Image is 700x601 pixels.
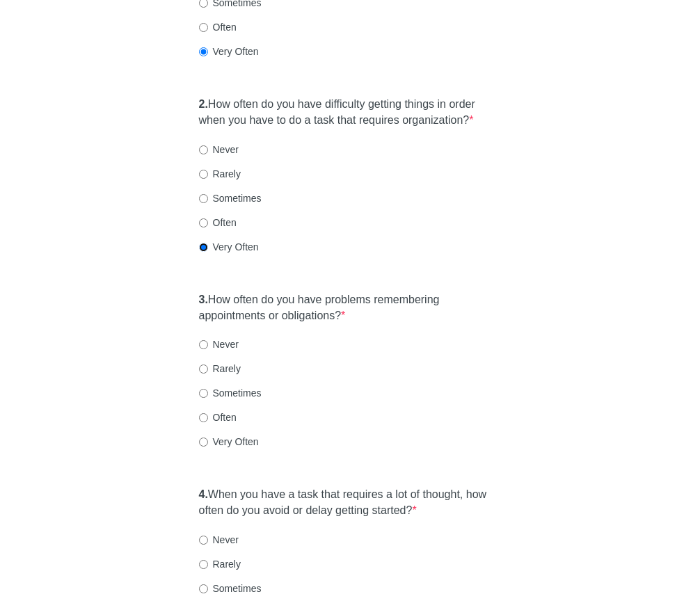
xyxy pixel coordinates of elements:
strong: 3. [199,294,208,305]
label: Never [199,143,239,157]
label: Very Often [199,240,259,254]
input: Never [199,340,208,349]
label: Sometimes [199,582,262,595]
label: How often do you have problems remembering appointments or obligations? [199,292,502,324]
label: Never [199,337,239,351]
strong: 4. [199,488,208,500]
label: Rarely [199,362,241,376]
label: Sometimes [199,386,262,400]
input: Sometimes [199,194,208,203]
input: Often [199,218,208,227]
input: Rarely [199,560,208,569]
label: Very Often [199,435,259,449]
input: Often [199,23,208,32]
input: Very Often [199,47,208,56]
input: Rarely [199,364,208,374]
label: Never [199,533,239,547]
input: Very Often [199,438,208,447]
input: Often [199,413,208,422]
input: Very Often [199,243,208,252]
input: Sometimes [199,584,208,593]
label: Rarely [199,557,241,571]
label: Rarely [199,167,241,181]
strong: 2. [199,98,208,110]
label: Often [199,216,237,230]
label: Often [199,20,237,34]
input: Rarely [199,170,208,179]
label: When you have a task that requires a lot of thought, how often do you avoid or delay getting star... [199,487,502,519]
input: Sometimes [199,389,208,398]
input: Never [199,145,208,154]
label: Often [199,410,237,424]
input: Never [199,536,208,545]
label: Sometimes [199,191,262,205]
label: How often do you have difficulty getting things in order when you have to do a task that requires... [199,97,502,129]
label: Very Often [199,45,259,58]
